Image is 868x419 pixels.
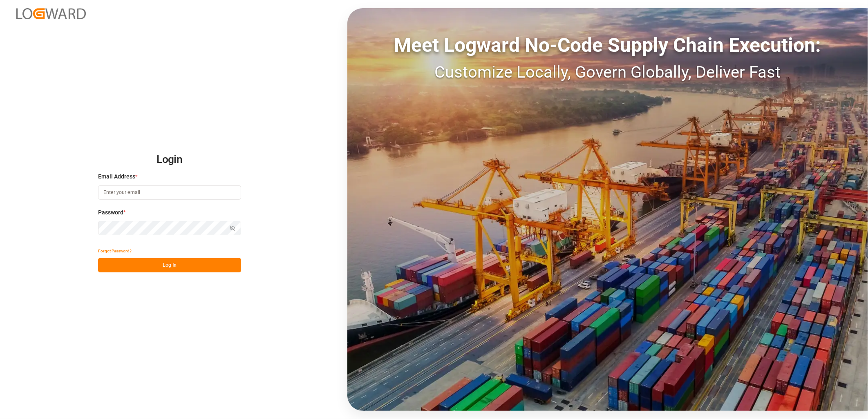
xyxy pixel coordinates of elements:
[98,172,135,181] span: Email Address
[98,185,241,200] input: Enter your email
[98,244,132,258] button: Forgot Password?
[347,31,868,60] div: Meet Logward No-Code Supply Chain Execution:
[98,258,241,272] button: Log In
[98,147,241,173] h2: Login
[16,8,86,19] img: Logward_new_orange.png
[98,208,123,217] span: Password
[347,60,868,85] div: Customize Locally, Govern Globally, Deliver Fast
